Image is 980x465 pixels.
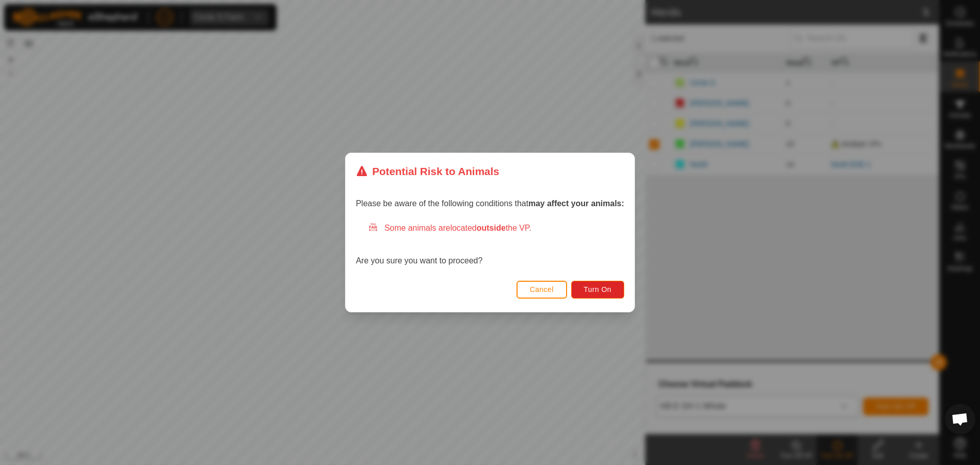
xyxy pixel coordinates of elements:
[945,404,975,434] div: Open chat
[571,281,624,299] button: Turn On
[517,281,567,299] button: Cancel
[528,199,624,208] strong: may affect your animals:
[584,285,611,293] span: Turn On
[356,199,624,208] span: Please be aware of the following conditions that
[477,224,506,232] strong: outside
[450,224,531,232] span: located the VP.
[530,285,554,293] span: Cancel
[356,222,624,267] div: Are you sure you want to proceed?
[368,222,624,234] div: Some animals are
[356,163,499,179] div: Potential Risk to Animals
